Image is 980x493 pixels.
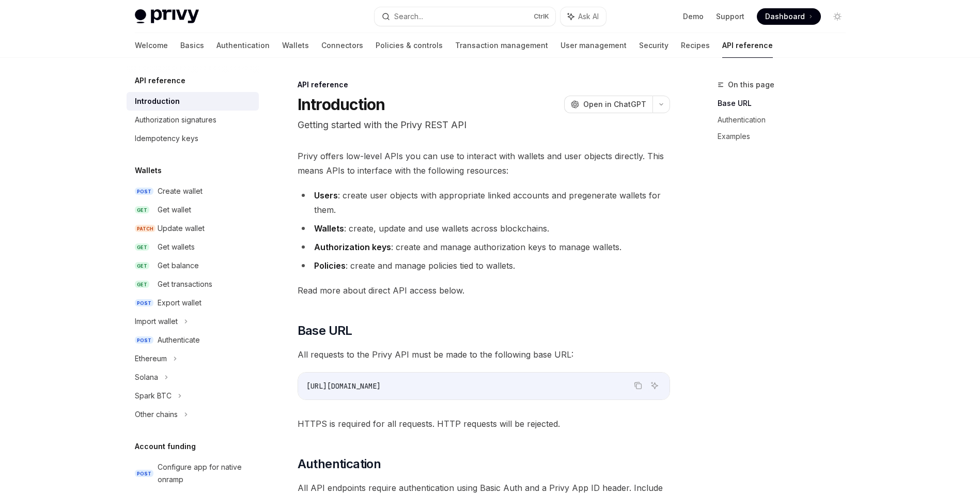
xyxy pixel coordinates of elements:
span: POST [135,470,153,477]
li: : create user objects with appropriate linked accounts and pregenerate wallets for them. [298,188,670,217]
div: Get balance [158,259,199,272]
div: Create wallet [158,185,203,197]
div: Authenticate [158,334,200,346]
a: Demo [683,11,704,22]
button: Ask AI [561,7,606,26]
a: Transaction management [455,33,548,58]
a: Basics [180,33,204,58]
strong: Users [314,190,338,201]
h5: Account funding [135,440,196,453]
span: GET [135,243,149,251]
div: Export wallet [158,297,201,309]
span: PATCH [135,225,155,233]
span: Dashboard [765,11,805,22]
a: GETGet wallets [127,238,259,256]
a: Wallets [282,33,309,58]
a: Security [639,33,668,58]
button: Open in ChatGPT [564,96,652,113]
span: Open in ChatGPT [583,99,646,110]
button: Ask AI [648,379,661,392]
a: GETGet transactions [127,275,259,294]
div: Update wallet [158,222,205,235]
a: Authentication [216,33,270,58]
a: POSTAuthenticate [127,331,259,349]
div: Get wallet [158,204,191,216]
a: POSTExport wallet [127,294,259,312]
a: Support [716,11,744,22]
span: POST [135,336,153,344]
span: GET [135,206,149,214]
div: Ethereum [135,352,167,365]
span: [URL][DOMAIN_NAME] [306,381,381,391]
button: Search...CtrlK [375,7,555,26]
div: Configure app for native onramp [158,461,253,486]
li: : create and manage authorization keys to manage wallets. [298,240,670,254]
a: Welcome [135,33,168,58]
div: Spark BTC [135,390,172,402]
span: Ask AI [578,11,599,22]
span: On this page [728,79,774,91]
a: Policies & controls [376,33,443,58]
span: Ctrl K [534,12,549,21]
a: User management [561,33,627,58]
div: Get transactions [158,278,212,290]
div: Get wallets [158,241,195,253]
a: API reference [722,33,773,58]
strong: Authorization keys [314,242,391,252]
a: Base URL [718,95,854,112]
a: PATCHUpdate wallet [127,219,259,238]
a: Dashboard [757,8,821,25]
img: light logo [135,9,199,24]
h1: Introduction [298,95,385,114]
a: POSTCreate wallet [127,182,259,201]
div: Idempotency keys [135,132,198,145]
div: Search... [394,10,423,23]
h5: API reference [135,74,185,87]
a: GETGet wallet [127,201,259,219]
button: Toggle dark mode [829,8,846,25]
div: Other chains [135,408,178,421]
div: Solana [135,371,158,383]
span: POST [135,299,153,307]
span: Read more about direct API access below. [298,283,670,298]
span: GET [135,281,149,288]
button: Copy the contents from the code block [631,379,645,392]
span: All requests to the Privy API must be made to the following base URL: [298,347,670,362]
div: Authorization signatures [135,114,216,126]
li: : create and manage policies tied to wallets. [298,258,670,273]
a: Connectors [321,33,363,58]
span: Authentication [298,456,381,472]
strong: Policies [314,260,346,271]
a: Idempotency keys [127,129,259,148]
a: Recipes [681,33,710,58]
a: Examples [718,128,854,145]
li: : create, update and use wallets across blockchains. [298,221,670,236]
p: Getting started with the Privy REST API [298,118,670,132]
a: Introduction [127,92,259,111]
a: POSTConfigure app for native onramp [127,458,259,489]
h5: Wallets [135,164,162,177]
strong: Wallets [314,223,344,234]
span: GET [135,262,149,270]
a: Authentication [718,112,854,128]
a: Authorization signatures [127,111,259,129]
a: GETGet balance [127,256,259,275]
div: Introduction [135,95,180,107]
span: Base URL [298,322,352,339]
div: Import wallet [135,315,178,328]
div: API reference [298,80,670,90]
span: POST [135,188,153,195]
span: Privy offers low-level APIs you can use to interact with wallets and user objects directly. This ... [298,149,670,178]
span: HTTPS is required for all requests. HTTP requests will be rejected. [298,417,670,431]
